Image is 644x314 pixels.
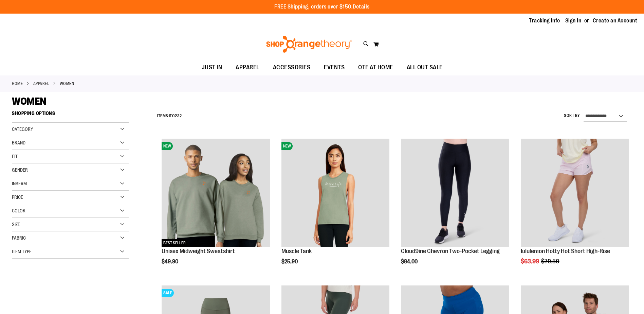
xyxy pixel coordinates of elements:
div: product [517,135,632,282]
span: Gender [12,167,28,173]
span: WOMEN [12,95,46,107]
div: product [278,135,393,282]
a: Details [353,4,370,10]
span: Fabric [12,235,26,241]
span: $25.90 [281,259,299,265]
div: product [398,135,512,282]
a: Muscle TankNEW [281,139,389,248]
span: Price [12,194,23,200]
a: Create an Account [593,17,638,24]
span: ALL OUT SALE [407,60,443,75]
span: Item Type [12,249,32,254]
a: lululemon Hotty Hot Short High-Rise [521,139,629,248]
span: Color [12,208,25,213]
span: 1 [168,114,170,118]
label: Sort By [564,113,580,119]
span: 232 [175,114,182,118]
img: Cloud9ine Chevron Two-Pocket Legging [401,139,509,247]
img: Unisex Midweight Sweatshirt [162,139,270,247]
h2: Items to [157,111,182,121]
img: lululemon Hotty Hot Short High-Rise [521,139,629,247]
p: FREE Shipping, orders over $150. [274,3,370,11]
span: NEW [281,142,293,150]
span: Fit [12,154,18,159]
span: $79.50 [541,258,560,265]
a: Home [12,81,23,87]
a: Muscle Tank [281,248,312,255]
span: OTF AT HOME [358,60,393,75]
img: Muscle Tank [281,139,389,247]
a: Unisex Midweight Sweatshirt [162,248,235,255]
span: Size [12,222,20,227]
a: Cloud9ine Chevron Two-Pocket Legging [401,139,509,248]
a: Unisex Midweight SweatshirtNEWBEST SELLER [162,139,270,248]
span: BEST SELLER [162,239,187,247]
span: APPAREL [236,60,259,75]
span: $49.90 [162,259,179,265]
span: NEW [162,142,173,150]
strong: WOMEN [60,81,74,87]
span: JUST IN [202,60,222,75]
span: ACCESSORIES [273,60,311,75]
strong: Shopping Options [12,107,129,123]
span: EVENTS [324,60,345,75]
span: $63.99 [521,258,540,265]
a: lululemon Hotty Hot Short High-Rise [521,248,610,255]
div: product [158,135,273,282]
a: Cloud9ine Chevron Two-Pocket Legging [401,248,500,255]
span: Category [12,126,33,132]
img: Shop Orangetheory [265,36,353,53]
span: Brand [12,140,25,145]
span: Inseam [12,181,27,186]
a: APPAREL [33,81,50,87]
span: $84.00 [401,259,419,265]
a: Tracking Info [529,17,560,24]
a: Sign In [565,17,582,24]
span: SALE [162,289,174,297]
